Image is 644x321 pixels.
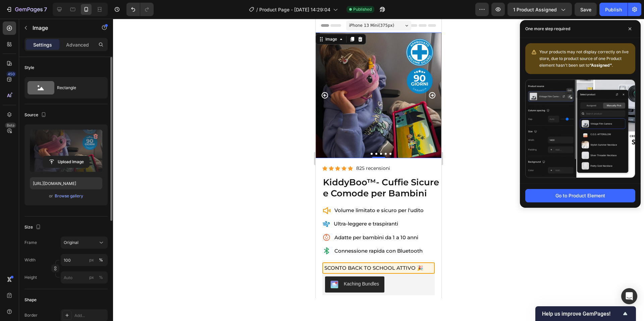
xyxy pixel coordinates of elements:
span: Help us improve GemPages! [542,311,621,317]
button: % [88,273,96,281]
button: Original [61,237,108,249]
div: px [89,257,94,263]
iframe: Design area [316,19,441,298]
div: 450 [6,71,16,77]
p: Settings [33,41,52,48]
div: Add... [74,313,106,319]
div: Border [24,312,38,318]
div: Source [24,111,48,120]
button: Publish [599,3,628,16]
div: Open Intercom Messenger [621,288,637,304]
div: Undo/Redo [126,3,154,16]
label: Height [24,274,37,280]
span: 1 product assigned [513,6,557,13]
span: Product Page - [DATE] 14:29:04 [259,6,330,13]
button: px [97,273,105,281]
div: Shape [24,297,37,303]
button: Upload Image [43,156,90,168]
input: px% [61,254,108,266]
button: px [97,256,105,264]
div: % [99,274,103,280]
input: https://example.com/image.jpg [30,177,102,189]
button: % [88,256,96,264]
div: % [99,257,103,263]
div: px [89,274,94,280]
button: 1 product assigned [507,3,572,16]
span: Original [64,240,78,246]
p: 7 [44,5,47,13]
button: Save [575,3,597,16]
button: 7 [3,3,50,16]
button: Browse gallery [54,193,84,199]
div: Size [24,223,42,232]
button: Go to Product Element [525,189,635,202]
span: Published [353,6,372,12]
p: Image [33,24,90,32]
button: Show survey - Help us improve GemPages! [542,310,629,318]
label: Frame [24,240,37,246]
p: Advanced [66,41,89,48]
b: “Assigned” [589,63,612,68]
label: Width [24,257,36,263]
p: One more step required [525,25,570,32]
span: Save [580,7,591,12]
div: Style [24,65,34,71]
div: Rectangle [57,80,98,95]
span: or [49,192,53,200]
div: Publish [605,6,622,13]
input: px% [61,271,108,283]
span: / [256,6,258,13]
span: Your products may not display correctly on live store, due to product source of one Product eleme... [539,49,629,68]
div: Go to Product Element [555,192,605,199]
div: Browse gallery [55,193,83,199]
div: Beta [5,123,16,128]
